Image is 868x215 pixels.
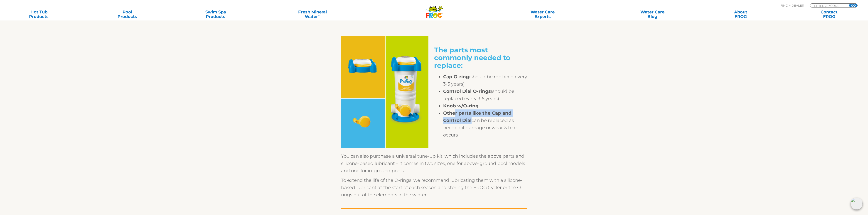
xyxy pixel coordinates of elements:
[795,10,863,19] a: ContactFROG
[270,10,356,19] a: Fresh MineralWater∞
[5,10,73,19] a: Hot TubProducts
[443,88,527,102] li: (should be replaced every 3-5 years)
[341,36,434,148] img: Pool FROG Cycler and Replacement Parts
[443,73,527,88] li: (should be replaced every 3-5 years)
[849,4,857,7] input: GO
[814,4,844,8] input: Zip Code Form
[443,89,491,94] strong: Control Dial O-rings
[341,152,527,174] p: You can also purchase a universal tune-up kit, which includes the above parts and silicone-based ...
[706,10,775,19] a: AboutFROG
[93,10,162,19] a: PoolProducts
[181,10,250,19] a: Swim SpaProducts
[443,109,527,139] li: can be replaced as needed if damage or wear & tear occurs
[780,3,804,8] p: Find A Dealer
[443,103,479,109] strong: Knob w/O-ring
[434,46,510,70] strong: The parts most commonly needed to replace:
[318,13,320,17] sup: ∞
[851,198,863,210] img: openIcon
[341,177,527,198] p: To extend the life of the O-rings, we recommend lubricating them with a silicone-based lubricant ...
[443,110,511,123] strong: Other parts like the Cap and Control Dial
[487,10,598,19] a: Water CareExperts
[618,10,687,19] a: Water CareBlog
[443,74,469,79] strong: Cap O-ring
